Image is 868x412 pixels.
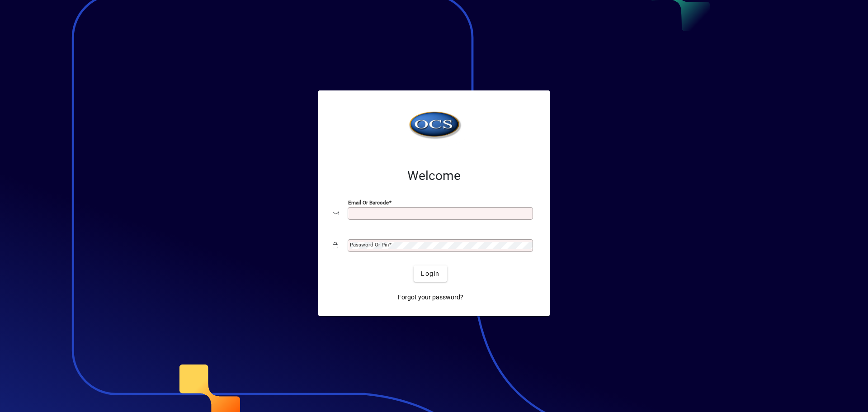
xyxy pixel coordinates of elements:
button: Login [414,265,447,282]
mat-label: Email or Barcode [348,199,389,206]
span: Login [421,269,439,279]
mat-label: Password or Pin [350,242,389,248]
h2: Welcome [333,168,535,184]
span: Forgot your password? [398,293,463,302]
a: Forgot your password? [394,289,467,305]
